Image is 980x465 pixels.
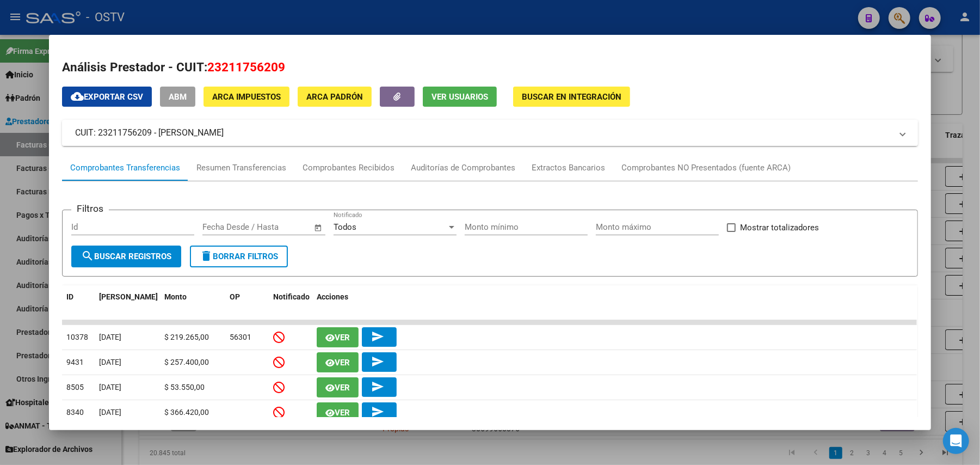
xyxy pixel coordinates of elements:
[66,383,84,391] span: 8505
[71,92,143,102] span: Exportar CSV
[164,292,187,301] span: Monto
[202,222,246,232] input: Fecha inicio
[335,358,350,368] span: Ver
[621,162,791,174] div: Comprobantes NO Presentados (fuente ARCA)
[66,292,73,301] span: ID
[70,162,180,174] div: Comprobantes Transferencias
[298,87,372,107] button: ARCA Padrón
[411,162,515,174] div: Auditorías de Comprobantes
[62,120,918,146] mat-expansion-panel-header: CUIT: 23211756209 - [PERSON_NAME]
[71,246,181,267] button: Buscar Registros
[66,358,84,366] span: 9431
[200,249,213,262] mat-icon: delete
[317,377,359,397] button: Ver
[532,162,605,174] div: Extractos Bancarios
[335,408,350,418] span: Ver
[269,285,312,321] datatable-header-cell: Notificado
[164,358,209,366] span: $ 257.400,00
[334,222,356,232] span: Todos
[317,352,359,372] button: Ver
[62,87,152,107] button: Exportar CSV
[371,380,384,393] mat-icon: send
[66,408,84,417] span: 8340
[99,408,121,417] span: [DATE]
[371,405,384,418] mat-icon: send
[196,162,286,174] div: Resumen Transferencias
[317,327,359,347] button: Ver
[312,285,917,321] datatable-header-cell: Acciones
[335,333,350,342] span: Ver
[273,292,310,301] span: Notificado
[522,92,621,102] span: Buscar en Integración
[62,285,95,321] datatable-header-cell: ID
[303,162,395,174] div: Comprobantes Recibidos
[371,355,384,368] mat-icon: send
[312,222,325,234] button: Open calendar
[513,87,630,107] button: Buscar en Integración
[71,90,84,103] mat-icon: cloud_download
[335,383,350,393] span: Ver
[200,252,278,261] span: Borrar Filtros
[99,358,121,366] span: [DATE]
[317,292,348,301] span: Acciones
[212,92,281,102] span: ARCA Impuestos
[66,333,88,341] span: 10378
[81,249,94,262] mat-icon: search
[99,292,158,301] span: [PERSON_NAME]
[317,402,359,423] button: Ver
[169,92,187,102] span: ABM
[256,222,309,232] input: Fecha fin
[225,285,269,321] datatable-header-cell: OP
[160,87,195,107] button: ABM
[432,92,488,102] span: Ver Usuarios
[190,246,288,267] button: Borrar Filtros
[230,292,240,301] span: OP
[204,87,289,107] button: ARCA Impuestos
[943,428,969,454] div: Open Intercom Messenger
[75,126,892,139] mat-panel-title: CUIT: 23211756209 - [PERSON_NAME]
[164,383,205,391] span: $ 53.550,00
[306,92,363,102] span: ARCA Padrón
[423,87,497,107] button: Ver Usuarios
[81,252,171,261] span: Buscar Registros
[164,408,209,417] span: $ 366.420,00
[230,333,251,341] span: 56301
[207,60,285,74] span: 23211756209
[740,221,819,234] span: Mostrar totalizadores
[99,383,121,391] span: [DATE]
[95,285,160,321] datatable-header-cell: Fecha T.
[62,58,918,77] h2: Análisis Prestador - CUIT:
[99,333,121,341] span: [DATE]
[164,333,209,341] span: $ 219.265,00
[371,330,384,343] mat-icon: send
[71,201,109,216] h3: Filtros
[160,285,225,321] datatable-header-cell: Monto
